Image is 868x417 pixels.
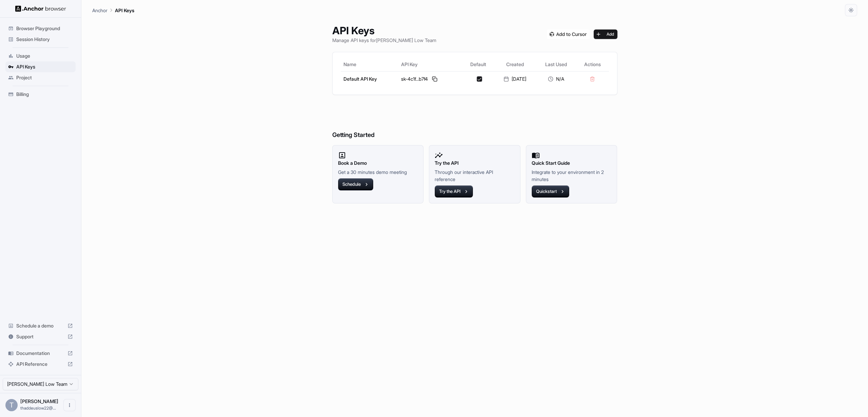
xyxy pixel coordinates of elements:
[16,333,65,340] span: Support
[5,51,76,61] div: Usage
[435,185,473,198] button: Try the API
[20,405,56,411] span: thaddeuslow22@gmail.com
[547,29,590,39] img: Add anchorbrowser MCP server to Cursor
[532,168,612,183] p: Integrate to your environment in 2 minutes
[341,58,399,71] th: Name
[435,159,515,167] h2: Try the API
[332,37,436,44] p: Manage API keys for [PERSON_NAME] Low Team
[538,76,573,82] div: N/A
[435,168,515,183] p: Through our interactive API reference
[115,7,134,14] p: API Keys
[16,350,65,357] span: Documentation
[5,348,76,359] div: Documentation
[532,159,612,167] h2: Quick Start Guide
[16,91,73,98] span: Billing
[63,399,76,411] button: Open menu
[92,6,134,14] nav: breadcrumb
[5,359,76,370] div: API Reference
[338,178,373,191] button: Schedule
[338,168,418,176] p: Get a 30 minutes demo meeting
[398,58,462,71] th: API Key
[594,29,617,39] button: Add
[431,75,439,83] button: Copy API key
[401,75,459,83] div: sk-4c1f...b7f4
[16,74,73,81] span: Project
[462,58,494,71] th: Default
[5,89,76,100] div: Billing
[576,58,609,71] th: Actions
[5,399,18,411] div: T
[5,331,76,342] div: Support
[16,322,65,329] span: Schedule a demo
[16,63,73,70] span: API Keys
[338,159,418,167] h2: Book a Demo
[16,36,73,43] span: Session History
[332,103,617,140] h6: Getting Started
[536,58,576,71] th: Last Used
[497,76,533,82] div: [DATE]
[16,361,65,368] span: API Reference
[5,61,76,72] div: API Keys
[5,23,76,34] div: Browser Playground
[20,398,58,404] span: Thaddeus Low
[5,34,76,45] div: Session History
[16,53,73,59] span: Usage
[16,25,73,32] span: Browser Playground
[5,320,76,331] div: Schedule a demo
[494,58,536,71] th: Created
[341,71,399,86] td: Default API Key
[5,72,76,83] div: Project
[15,5,66,12] img: Anchor Logo
[332,24,436,37] h1: API Keys
[92,7,107,14] p: Anchor
[532,185,569,198] button: Quickstart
